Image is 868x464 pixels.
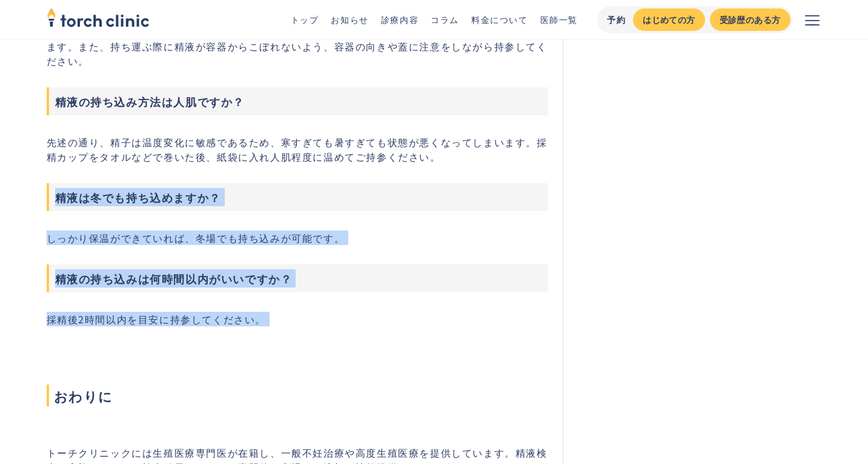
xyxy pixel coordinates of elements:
div: 受診歴のある方 [720,13,781,26]
a: トップ [291,13,319,25]
a: home [47,8,150,30]
a: 診療内容 [381,13,419,25]
img: torch clinic [47,4,150,30]
a: はじめての方 [633,8,704,31]
p: 採精後2時間以内を目安に持参してください。 [47,312,549,326]
h3: 精液は冬でも持ち込めますか？ [47,183,549,211]
a: 医師一覧 [540,13,578,25]
p: しっかり保温ができていれば、冬場でも持ち込みが可能です。 [47,230,549,245]
div: 予約 [607,13,626,26]
a: コラム [431,13,459,25]
h3: 精液の持ち込み方法は人肌ですか？ [47,87,549,115]
a: 受診歴のある方 [710,8,790,31]
p: 先述の通り、精子は温度変化に敏感であるため、寒すぎても暑すぎても状態が悪くなってしまいます。採精カップをタオルなどで巻いた後、紙袋に入れ人肌程度に温めてご持参ください。 [47,135,549,164]
h3: 精液の持ち込みは何時間以内がいいですか？ [47,264,549,292]
div: はじめての方 [643,13,695,26]
a: お知らせ [331,13,368,25]
a: 料金について [471,13,528,25]
span: おわりに [47,385,549,406]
